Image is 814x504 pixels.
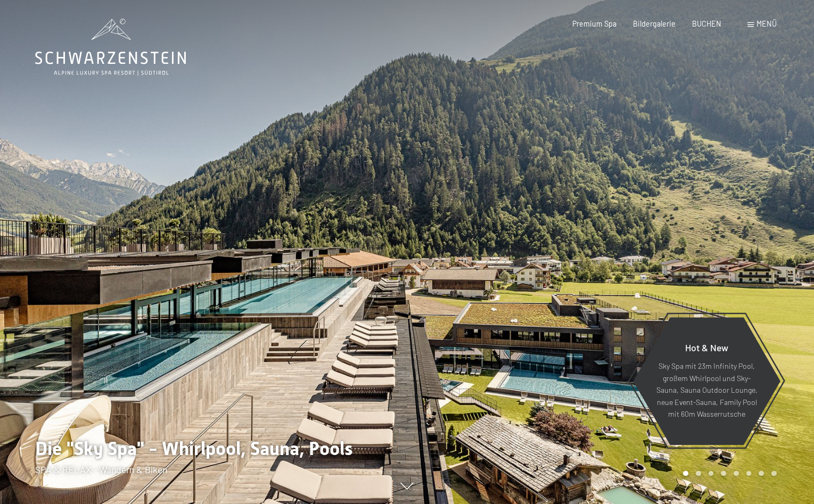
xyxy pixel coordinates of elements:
[746,471,752,476] div: Carousel Page 6
[572,19,616,28] a: Premium Spa
[685,342,728,353] span: Hot & New
[632,317,781,445] a: Hot & New Sky Spa mit 23m Infinity Pool, großem Whirlpool und Sky-Sauna, Sauna Outdoor Lounge, ne...
[679,471,776,476] div: Carousel Pagination
[771,471,777,476] div: Carousel Page 8
[759,471,764,476] div: Carousel Page 7
[656,360,758,420] p: Sky Spa mit 23m Infinity Pool, großem Whirlpool und Sky-Sauna, Sauna Outdoor Lounge, neue Event-S...
[721,471,726,476] div: Carousel Page 4
[757,19,777,28] span: Menü
[709,471,714,476] div: Carousel Page 3
[734,471,739,476] div: Carousel Page 5
[633,19,676,28] a: Bildergalerie
[683,471,688,476] div: Carousel Page 1 (Current Slide)
[696,471,701,476] div: Carousel Page 2
[692,19,721,28] a: BUCHEN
